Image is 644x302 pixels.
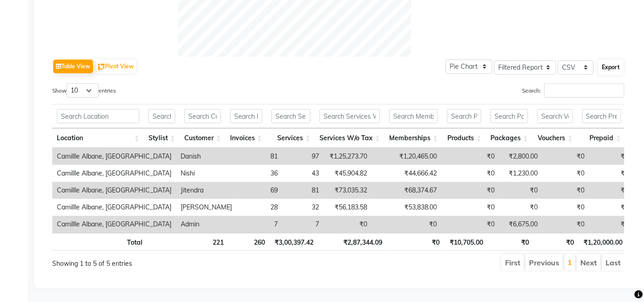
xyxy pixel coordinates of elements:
th: ₹0 [488,233,534,251]
input: Search: [544,83,624,98]
td: ₹0 [441,182,499,199]
td: ₹0 [542,199,589,216]
td: ₹0 [499,199,542,216]
button: Export [598,60,623,75]
th: Total [52,233,147,251]
td: ₹0 [324,216,372,233]
th: Location: activate to sort column ascending [52,128,144,148]
input: Search Customer [184,109,221,123]
th: Memberships: activate to sort column ascending [385,128,442,148]
td: ₹0 [589,182,633,199]
th: ₹10,705.00 [444,233,488,251]
th: Customer: activate to sort column ascending [180,128,226,148]
td: ₹73,035.32 [324,182,372,199]
th: Packages: activate to sort column ascending [486,128,533,148]
td: 32 [282,199,324,216]
td: Camillle Albane, [GEOGRAPHIC_DATA] [52,199,176,216]
td: ₹0 [441,216,499,233]
th: Prepaid: activate to sort column ascending [578,128,626,148]
th: Services: activate to sort column ascending [267,128,315,148]
td: ₹0 [542,182,589,199]
button: Pivot View [96,60,136,73]
th: Services W/o Tax: activate to sort column ascending [315,128,385,148]
td: ₹0 [542,148,589,165]
td: 43 [282,165,324,182]
td: ₹6,675.00 [499,216,542,233]
label: Search: [522,83,624,98]
div: Showing 1 to 5 of 5 entries [52,253,283,269]
th: ₹3,00,397.42 [270,233,318,251]
td: ₹56,183.58 [324,199,372,216]
td: ₹0 [372,216,441,233]
th: ₹0 [387,233,444,251]
td: 7 [237,216,282,233]
td: ₹0 [589,165,633,182]
input: Search Services W/o Tax [319,109,380,123]
td: ₹1,20,465.00 [372,148,441,165]
td: ₹0 [441,165,499,182]
td: ₹0 [542,165,589,182]
td: 28 [237,199,282,216]
td: 81 [237,148,282,165]
th: 221 [182,233,228,251]
input: Search Location [57,109,139,123]
td: Nishi [176,165,237,182]
input: Search Memberships [389,109,438,123]
input: Search Packages [490,109,528,123]
td: ₹0 [589,148,633,165]
th: Invoices: activate to sort column ascending [226,128,267,148]
input: Search Services [271,109,310,123]
td: ₹68,374.67 [372,182,441,199]
th: Vouchers: activate to sort column ascending [533,128,577,148]
label: Show entries [52,83,116,98]
td: [PERSON_NAME] [176,199,237,216]
input: Search Prepaid [582,109,621,123]
td: 97 [282,148,324,165]
th: Products: activate to sort column ascending [442,128,486,148]
th: ₹1,20,000.00 [578,233,627,251]
th: 260 [228,233,270,251]
td: 69 [237,182,282,199]
th: ₹2,87,344.09 [318,233,387,251]
td: ₹2,800.00 [499,148,542,165]
td: 36 [237,165,282,182]
button: Table View [53,60,93,73]
input: Search Products [447,109,481,123]
select: Showentries [66,83,99,98]
a: 1 [567,258,572,267]
td: ₹0 [499,182,542,199]
td: ₹45,904.82 [324,165,372,182]
input: Search Vouchers [537,109,572,123]
td: ₹0 [589,199,633,216]
td: Camillle Albane, [GEOGRAPHIC_DATA] [52,216,176,233]
td: Camillle Albane, [GEOGRAPHIC_DATA] [52,165,176,182]
td: 7 [282,216,324,233]
td: ₹0 [589,216,633,233]
img: pivot.png [98,64,105,71]
input: Search Stylist [149,109,175,123]
input: Search Invoices [230,109,262,123]
td: ₹1,25,273.70 [324,148,372,165]
td: ₹1,230.00 [499,165,542,182]
td: ₹0 [441,199,499,216]
td: 81 [282,182,324,199]
td: Camillle Albane, [GEOGRAPHIC_DATA] [52,182,176,199]
th: ₹0 [534,233,578,251]
td: ₹44,666.42 [372,165,441,182]
th: Stylist: activate to sort column ascending [144,128,180,148]
td: Camillle Albane, [GEOGRAPHIC_DATA] [52,148,176,165]
td: Jitendra [176,182,237,199]
td: ₹0 [441,148,499,165]
td: ₹53,838.00 [372,199,441,216]
td: Danish [176,148,237,165]
td: Admin [176,216,237,233]
td: ₹0 [542,216,589,233]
